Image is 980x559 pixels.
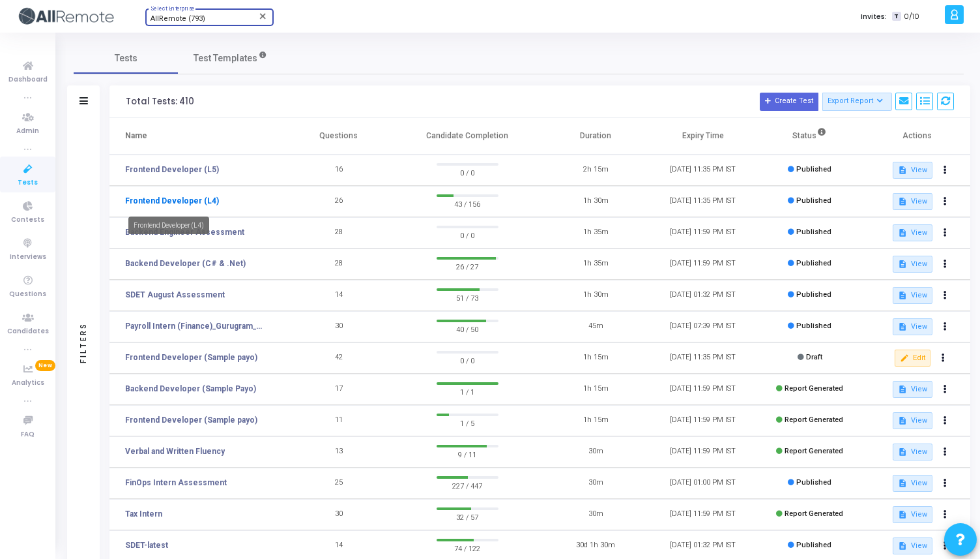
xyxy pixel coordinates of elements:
[796,196,831,205] span: Published
[649,342,756,374] td: [DATE] 11:35 PM IST
[285,405,392,436] td: 11
[785,509,843,518] span: Report Generated
[893,506,932,523] button: View
[11,215,44,226] span: Contests
[126,97,194,107] div: Total Tests: 410
[285,186,392,217] td: 26
[437,354,498,367] span: 0 / 0
[437,447,498,461] span: 9 / 11
[128,217,209,234] div: Frontend Developer (L4)
[796,478,831,487] span: Published
[898,197,907,206] mat-icon: description
[125,383,256,395] a: Backend Developer (Sample Payo)
[10,252,46,263] span: Interviews
[542,217,649,249] td: 1h 35m
[796,322,831,330] span: Published
[8,74,48,85] span: Dashboard
[285,374,392,405] td: 17
[437,479,498,492] span: 227 / 447
[542,155,649,186] td: 2h 15m
[893,318,932,335] button: View
[21,429,35,440] span: FAQ
[392,118,542,155] th: Candidate Completion
[12,378,44,389] span: Analytics
[898,322,907,331] mat-icon: description
[109,118,285,155] th: Name
[542,249,649,280] td: 1h 35m
[785,415,843,424] span: Report Generated
[649,311,756,342] td: [DATE] 07:39 PM IST
[898,228,907,237] mat-icon: description
[904,11,919,22] span: 0/10
[285,436,392,468] td: 13
[7,326,49,337] span: Candidates
[125,258,246,269] a: Backend Developer (C# & .Net)
[16,126,39,137] span: Admin
[898,291,907,300] mat-icon: description
[125,289,225,301] a: SDET August Assessment
[822,93,892,111] button: Export Report
[649,217,756,249] td: [DATE] 11:59 PM IST
[898,510,907,519] mat-icon: description
[35,360,55,371] span: New
[785,384,843,393] span: Report Generated
[437,291,498,304] span: 51 / 73
[285,155,392,186] td: 16
[649,499,756,530] td: [DATE] 11:59 PM IST
[796,228,831,236] span: Published
[9,289,46,300] span: Questions
[863,118,970,155] th: Actions
[796,290,831,299] span: Published
[285,280,392,311] td: 14
[285,217,392,249] td: 28
[542,342,649,374] td: 1h 15m
[125,414,257,426] a: Frontend Developer (Sample payo)
[125,195,219,207] a: Frontend Developer (L4)
[542,186,649,217] td: 1h 30m
[542,280,649,311] td: 1h 30m
[898,479,907,488] mat-icon: description
[125,446,225,457] a: Verbal and Written Fluency
[893,412,932,429] button: View
[125,164,219,175] a: Frontend Developer (L5)
[125,477,227,489] a: FinOps Intern Assessment
[893,256,932,273] button: View
[785,447,843,455] span: Report Generated
[285,249,392,280] td: 28
[18,177,38,189] span: Tests
[796,541,831,549] span: Published
[542,499,649,530] td: 30m
[542,374,649,405] td: 1h 15m
[437,197,498,210] span: 43 / 156
[898,541,907,551] mat-icon: description
[285,118,392,155] th: Questions
[760,93,818,111] button: Create Test
[649,468,756,499] td: [DATE] 01:00 PM IST
[649,186,756,217] td: [DATE] 11:35 PM IST
[115,52,137,65] span: Tests
[542,405,649,436] td: 1h 15m
[893,224,932,241] button: View
[437,541,498,554] span: 74 / 122
[194,52,257,65] span: Test Templates
[757,118,863,155] th: Status
[893,287,932,304] button: View
[125,508,162,520] a: Tax Intern
[542,436,649,468] td: 30m
[542,118,649,155] th: Duration
[893,193,932,210] button: View
[437,260,498,273] span: 26 / 27
[151,14,205,23] span: AllRemote (793)
[285,311,392,342] td: 30
[437,322,498,335] span: 40 / 50
[649,249,756,280] td: [DATE] 11:59 PM IST
[78,271,89,414] div: Filters
[125,320,265,332] a: Payroll Intern (Finance)_Gurugram_Campus
[542,468,649,499] td: 30m
[16,3,114,29] img: logo
[898,260,907,269] mat-icon: description
[285,468,392,499] td: 25
[892,12,901,22] span: T
[893,162,932,179] button: View
[285,499,392,530] td: 30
